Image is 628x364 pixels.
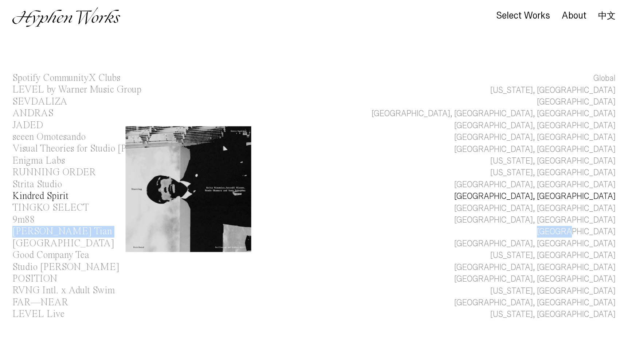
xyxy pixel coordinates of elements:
div: [US_STATE], [GEOGRAPHIC_DATA] [490,309,616,320]
div: [PERSON_NAME] Tian [12,227,112,236]
div: SEVDALIZA [12,97,67,107]
div: POSITION [12,274,57,284]
div: [GEOGRAPHIC_DATA], [GEOGRAPHIC_DATA] [454,203,616,214]
div: [GEOGRAPHIC_DATA] [12,239,114,248]
div: [GEOGRAPHIC_DATA] [537,96,616,108]
div: [GEOGRAPHIC_DATA], [GEOGRAPHIC_DATA] [454,132,616,143]
div: [US_STATE], [GEOGRAPHIC_DATA] [490,285,616,297]
div: Enigma Labs [12,156,65,166]
div: FAR—NEAR [12,298,68,308]
div: [GEOGRAPHIC_DATA], [GEOGRAPHIC_DATA] [454,191,616,202]
div: LEVEL by Warner Music Group [12,85,141,95]
div: seeen Omotesando [12,132,86,142]
div: Good Company Tea [12,250,89,260]
div: 9m88 [12,215,35,225]
div: LEVEL Live [12,309,64,319]
div: [GEOGRAPHIC_DATA] [537,226,616,238]
div: [GEOGRAPHIC_DATA], [GEOGRAPHIC_DATA] [454,273,616,285]
div: Kindred Spirit [12,191,68,201]
div: About [562,11,586,21]
div: [GEOGRAPHIC_DATA], [GEOGRAPHIC_DATA] [454,179,616,191]
div: [GEOGRAPHIC_DATA], [GEOGRAPHIC_DATA] [454,262,616,273]
div: Visual Theories for Studio [PERSON_NAME] [12,144,197,154]
div: RUNNING ORDER [12,168,96,177]
div: [GEOGRAPHIC_DATA], [GEOGRAPHIC_DATA] [454,214,616,226]
div: JADED [12,121,43,130]
div: Studio [PERSON_NAME] [12,262,119,272]
div: TINGKO SELECT [12,203,89,213]
div: [US_STATE], [GEOGRAPHIC_DATA] [490,167,616,179]
div: ANDRAS [12,109,54,118]
div: [GEOGRAPHIC_DATA], [GEOGRAPHIC_DATA] [454,297,616,309]
div: [US_STATE], [GEOGRAPHIC_DATA] [490,85,616,96]
img: Hyphen Works [12,7,120,27]
div: [GEOGRAPHIC_DATA], [GEOGRAPHIC_DATA] [454,120,616,132]
div: Select Works [496,11,550,21]
div: [GEOGRAPHIC_DATA], [GEOGRAPHIC_DATA], [GEOGRAPHIC_DATA] [372,108,616,120]
a: About [562,12,586,20]
div: [US_STATE], [GEOGRAPHIC_DATA] [490,155,616,167]
a: Select Works [496,12,550,20]
div: Spotify CommunityX Clubs [12,73,120,83]
div: [GEOGRAPHIC_DATA], [GEOGRAPHIC_DATA] [454,144,616,155]
div: RVNG Intl. x Adult Swim [12,286,115,295]
div: [US_STATE], [GEOGRAPHIC_DATA] [490,250,616,261]
div: [GEOGRAPHIC_DATA], [GEOGRAPHIC_DATA] [454,238,616,250]
div: Strita Studio [12,180,62,189]
a: 中文 [598,12,616,20]
div: Global [593,73,616,84]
